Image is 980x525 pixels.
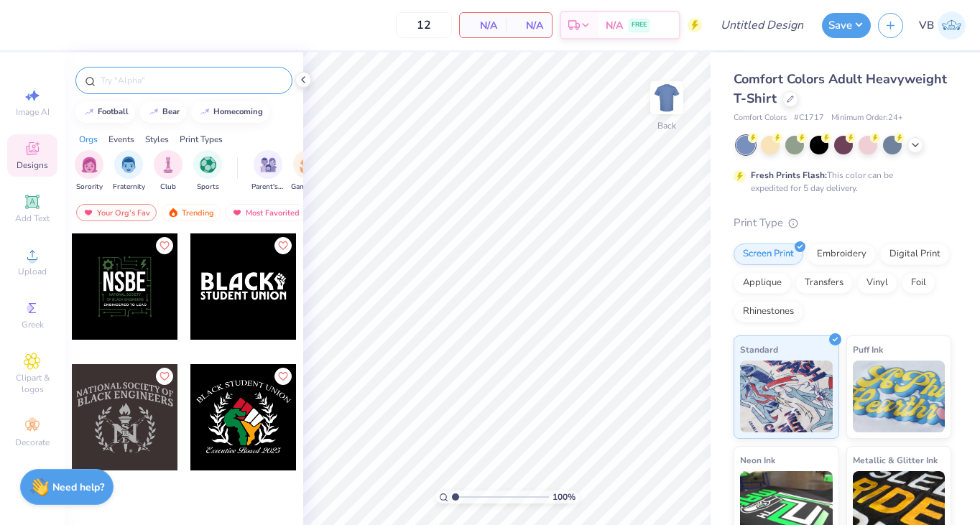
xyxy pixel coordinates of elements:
a: VB [919,11,966,40]
span: FREE [632,20,647,30]
button: Like [156,237,173,254]
span: Club [160,182,176,192]
div: Back [657,119,676,132]
div: filter for Game Day [291,150,324,192]
span: Neon Ink [740,452,775,468]
span: Sports [197,182,219,192]
span: Decorate [15,437,50,448]
div: Trending [161,204,221,221]
span: Comfort Colors [734,112,787,124]
img: Club Image [160,157,176,173]
button: Like [274,237,292,254]
div: Print Type [734,215,951,231]
span: VB [919,17,934,34]
span: Upload [18,266,47,277]
div: bear [162,108,180,116]
button: homecoming [191,101,269,123]
span: Greek [22,319,44,330]
div: This color can be expedited for 5 day delivery. [751,169,928,195]
span: # C1717 [794,112,824,124]
div: Embroidery [808,243,876,265]
button: filter button [251,150,285,192]
div: Your Org's Fav [76,204,157,221]
div: Transfers [795,272,853,294]
span: Sorority [76,182,103,192]
div: Most Favorited [225,204,306,221]
div: Orgs [79,133,98,146]
img: Game Day Image [300,157,316,173]
button: bear [140,101,186,123]
span: N/A [468,18,497,33]
div: Digital Print [880,243,950,265]
span: Minimum Order: 24 + [831,112,903,124]
img: most_fav.gif [231,208,243,218]
div: homecoming [213,108,263,116]
img: Puff Ink [853,361,946,432]
div: Print Types [180,133,223,146]
img: Sorority Image [81,157,98,173]
img: Standard [740,361,833,432]
img: Back [652,83,681,112]
span: Standard [740,342,778,357]
div: Events [108,133,134,146]
img: trend_line.gif [148,108,160,116]
input: – – [396,12,452,38]
span: Add Text [15,213,50,224]
img: Sports Image [200,157,216,173]
div: filter for Fraternity [113,150,145,192]
button: filter button [75,150,103,192]
div: Styles [145,133,169,146]
strong: Need help? [52,480,104,494]
div: football [98,108,129,116]
span: Metallic & Glitter Ink [853,452,938,468]
div: Applique [734,272,791,294]
div: Screen Print [734,243,803,265]
span: Puff Ink [853,342,883,357]
img: trend_line.gif [83,108,95,116]
div: filter for Sorority [75,150,103,192]
span: N/A [514,18,543,33]
button: Save [822,13,871,38]
img: Fraternity Image [121,157,137,173]
span: 100 % [553,491,575,503]
span: Fraternity [113,182,145,192]
span: Parent's Weekend [251,182,285,192]
div: Vinyl [857,272,897,294]
button: Like [274,368,292,385]
div: Rhinestones [734,301,803,322]
img: most_fav.gif [83,208,94,218]
img: Parent's Weekend Image [260,157,277,173]
div: filter for Club [154,150,182,192]
button: Like [156,368,173,385]
span: N/A [606,18,623,33]
button: filter button [291,150,324,192]
img: trend_line.gif [199,108,211,116]
button: filter button [113,150,145,192]
input: Untitled Design [709,11,815,40]
button: filter button [154,150,182,192]
button: football [75,101,135,123]
img: Victoria Barrett [938,11,966,40]
span: Designs [17,159,48,171]
span: Comfort Colors Adult Heavyweight T-Shirt [734,70,947,107]
span: Image AI [16,106,50,118]
div: filter for Sports [193,150,222,192]
img: trending.gif [167,208,179,218]
input: Try "Alpha" [99,73,283,88]
div: Foil [902,272,935,294]
button: filter button [193,150,222,192]
div: filter for Parent's Weekend [251,150,285,192]
span: Clipart & logos [7,372,57,395]
strong: Fresh Prints Flash: [751,169,827,181]
span: Game Day [291,182,324,192]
